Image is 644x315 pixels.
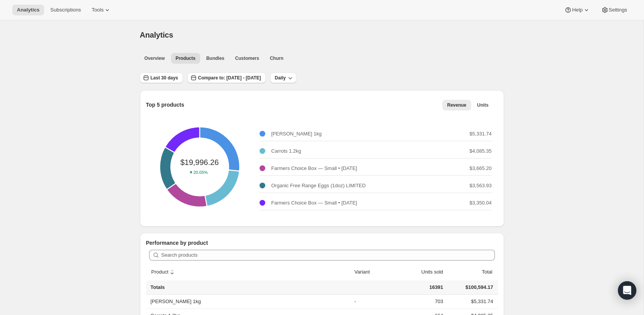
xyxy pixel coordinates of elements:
button: sort ascending byProduct [150,265,177,279]
p: [PERSON_NAME] 1kg [271,130,322,138]
button: Tools [87,5,116,15]
p: Organic Free Range Eggs (1doz) LIMITED [271,182,366,190]
p: Farmers Choice Box — Small • [DATE] [271,199,357,207]
td: 703 [394,295,446,308]
span: Settings [609,7,627,13]
p: $4,085.35 [470,147,492,155]
span: Units [477,102,489,108]
button: Help [560,5,595,15]
span: Subscriptions [50,7,81,13]
p: Top 5 products [146,101,184,109]
span: Overview [145,55,165,61]
td: $100,594.17 [445,280,498,295]
th: Totals [146,280,352,295]
span: Help [572,7,582,13]
button: Last 30 days [140,73,183,83]
button: Total [473,265,493,279]
button: Units sold [412,265,444,279]
p: $3,350.04 [470,199,492,207]
span: Bundles [206,55,224,61]
p: Carrots 1.2kg [271,147,301,155]
p: Farmers Choice Box — Small • [DATE] [271,165,357,172]
p: $5,331.74 [470,130,492,138]
span: Customers [235,55,259,61]
span: Compare to: [DATE] - [DATE] [198,75,261,81]
span: Daily [275,75,286,81]
span: Last 30 days [151,75,178,81]
span: Analytics [140,31,173,39]
td: - [352,295,394,308]
span: Products [176,55,195,61]
td: 16391 [394,280,446,295]
span: Churn [270,55,283,61]
p: $3,665.20 [470,165,492,172]
button: Settings [596,5,632,15]
th: [PERSON_NAME] 1kg [146,295,352,308]
button: Analytics [12,5,44,15]
input: Search products [161,250,495,261]
button: Subscriptions [46,5,85,15]
button: Compare to: [DATE] - [DATE] [187,73,266,83]
button: Daily [270,73,297,83]
p: $3,563.93 [470,182,492,190]
p: Performance by product [146,239,498,247]
span: Tools [92,7,103,13]
td: $5,331.74 [445,295,498,308]
span: Analytics [17,7,39,13]
div: Open Intercom Messenger [618,281,636,300]
span: Revenue [447,102,466,108]
button: Variant [353,265,378,279]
